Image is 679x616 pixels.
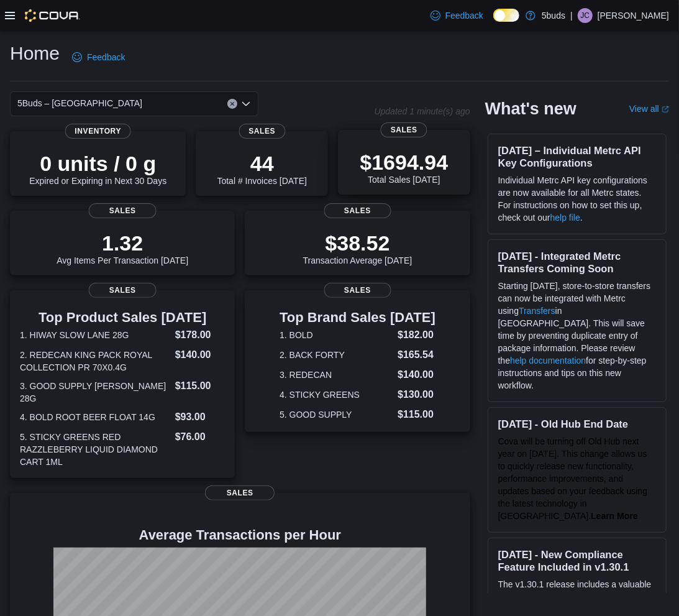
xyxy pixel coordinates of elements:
h3: Top Product Sales [DATE] [20,310,225,325]
p: 5buds [542,8,565,23]
span: Feedback [87,51,125,63]
dd: $165.54 [398,347,435,362]
a: Feedback [426,3,488,28]
h3: [DATE] - New Compliance Feature Included in v1.30.1 [498,548,656,573]
span: Sales [89,283,157,298]
h1: Home [10,41,60,66]
dd: $140.00 [398,367,435,382]
h3: Top Brand Sales [DATE] [280,310,435,325]
dd: $115.00 [175,379,226,393]
span: Cova will be turning off Old Hub next year on [DATE]. This change allows us to quickly release ne... [498,436,648,521]
dt: 2. BACK FORTY [280,349,393,361]
h4: Average Transactions per Hour [20,528,460,543]
p: | [570,8,573,23]
h3: [DATE] – Individual Metrc API Key Configurations [498,144,656,169]
dt: 4. STICKY GREENS [280,388,393,401]
h3: [DATE] - Old Hub End Date [498,418,656,430]
p: [PERSON_NAME] [598,8,669,23]
p: 1.32 [57,231,188,255]
a: help file [550,213,580,223]
span: Feedback [445,9,483,22]
dt: 3. GOOD SUPPLY [PERSON_NAME] 28G [20,380,170,405]
dt: 1. HIWAY SLOW LANE 28G [20,329,170,341]
h3: [DATE] - Integrated Metrc Transfers Coming Soon [498,250,656,275]
button: Open list of options [241,99,251,109]
a: Transfers [519,306,555,316]
span: Dark Mode [493,22,494,22]
span: Sales [89,203,157,218]
input: Dark Mode [493,9,519,22]
dd: $76.00 [175,430,226,444]
span: Sales [324,283,391,298]
dt: 4. BOLD ROOT BEER FLOAT 14G [20,411,170,423]
div: Total Sales [DATE] [360,150,448,185]
dd: $178.00 [175,328,226,342]
div: Expired or Expiring in Next 30 Days [29,151,166,186]
div: Avg Items Per Transaction [DATE] [57,231,188,265]
dt: 5. STICKY GREENS RED RAZZLEBERRY LIQUID DIAMOND CART 1ML [20,431,170,468]
svg: External link [662,106,669,113]
span: Sales [205,485,275,500]
span: Sales [324,203,391,218]
p: $1694.94 [360,150,448,175]
dt: 1. BOLD [280,329,393,341]
dd: $140.00 [175,347,226,362]
dt: 2. REDECAN KING PACK ROYAL COLLECTION PR 70X0.4G [20,349,170,374]
span: Inventory [65,124,131,139]
p: Individual Metrc API key configurations are now available for all Metrc states. For instructions ... [498,174,656,224]
img: Cova [25,9,80,22]
a: help documentation [510,356,586,365]
dt: 3. REDECAN [280,369,393,381]
p: 0 units / 0 g [29,151,166,176]
dd: $182.00 [398,328,435,342]
dd: $115.00 [398,407,435,422]
dt: 5. GOOD SUPPLY [280,408,393,421]
div: Jacob Calder [578,8,593,23]
div: Total # Invoices [DATE] [217,151,307,186]
button: Clear input [227,99,237,109]
div: Transaction Average [DATE] [303,231,412,265]
a: Feedback [67,45,130,70]
span: 5Buds – [GEOGRAPHIC_DATA] [17,96,142,111]
dd: $130.00 [398,387,435,402]
span: JC [581,8,590,23]
p: $38.52 [303,231,412,255]
a: View allExternal link [629,104,669,114]
h2: What's new [485,99,576,119]
p: Starting [DATE], store-to-store transfers can now be integrated with Metrc using in [GEOGRAPHIC_D... [498,280,656,392]
a: Learn More [591,511,637,521]
p: 44 [217,151,307,176]
dd: $93.00 [175,410,226,425]
span: Sales [239,124,285,139]
p: Updated 1 minute(s) ago [375,106,470,116]
span: Sales [381,122,427,137]
strong: Prevent Sales with Purchase Limit Warning [498,592,640,614]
